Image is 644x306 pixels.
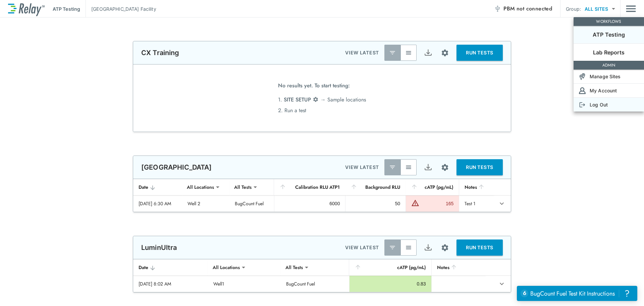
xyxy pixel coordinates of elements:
[590,101,608,108] p: Log Out
[579,101,586,108] img: Log Out Icon
[579,87,586,94] img: Account
[575,62,643,68] p: ADMIN
[575,18,643,25] p: WORKFLOWS
[579,73,586,80] img: Sites
[593,48,625,56] p: Lab Reports
[517,286,637,301] iframe: Resource center
[590,87,617,94] p: My Account
[593,31,625,39] p: ATP Testing
[590,73,621,80] p: Manage Sites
